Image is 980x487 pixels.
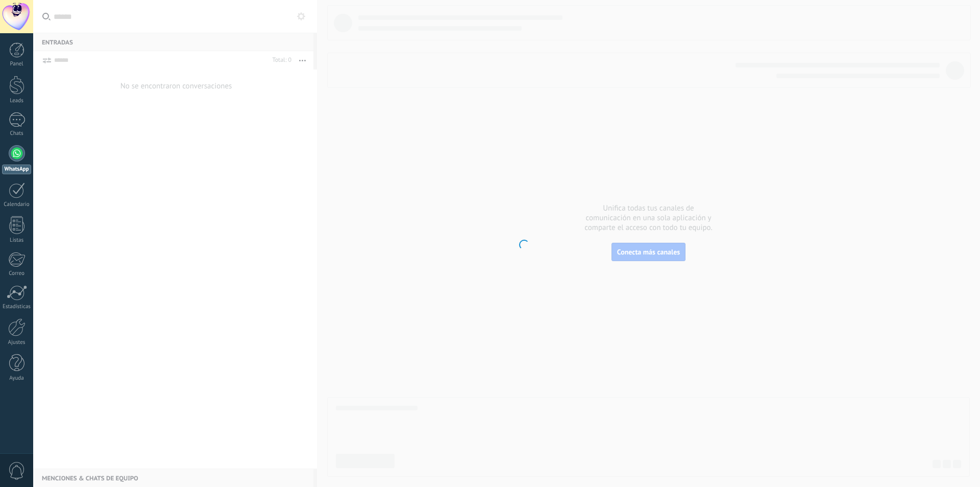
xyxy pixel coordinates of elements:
[2,165,31,174] div: WhatsApp
[2,130,32,137] div: Chats
[2,98,32,104] div: Leads
[2,270,32,277] div: Correo
[2,237,32,244] div: Listas
[2,304,32,310] div: Estadísticas
[2,339,32,346] div: Ajustes
[2,375,32,382] div: Ayuda
[2,201,32,208] div: Calendario
[2,61,32,67] div: Panel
